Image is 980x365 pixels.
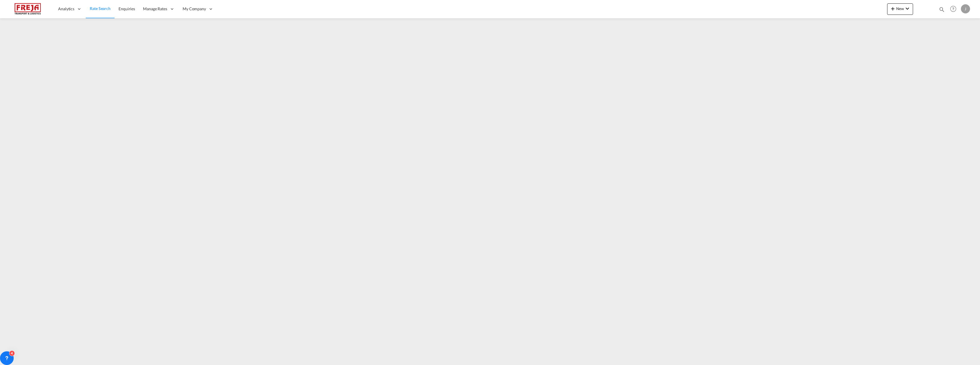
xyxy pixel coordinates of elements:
[889,6,911,11] span: New
[183,6,206,12] span: My Company
[939,6,945,15] div: icon-magnify
[887,3,913,15] button: icon-plus 400-fgNewicon-chevron-down
[948,4,958,14] span: Help
[948,4,961,14] div: Help
[90,6,111,11] span: Rate Search
[143,6,167,12] span: Manage Rates
[58,6,74,12] span: Analytics
[904,5,911,12] md-icon: icon-chevron-down
[119,6,135,11] span: Enquiries
[9,3,47,15] img: 586607c025bf11f083711d99603023e7.png
[961,4,970,13] div: J
[939,6,945,13] md-icon: icon-magnify
[889,5,896,12] md-icon: icon-plus 400-fg
[4,335,24,356] iframe: Chat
